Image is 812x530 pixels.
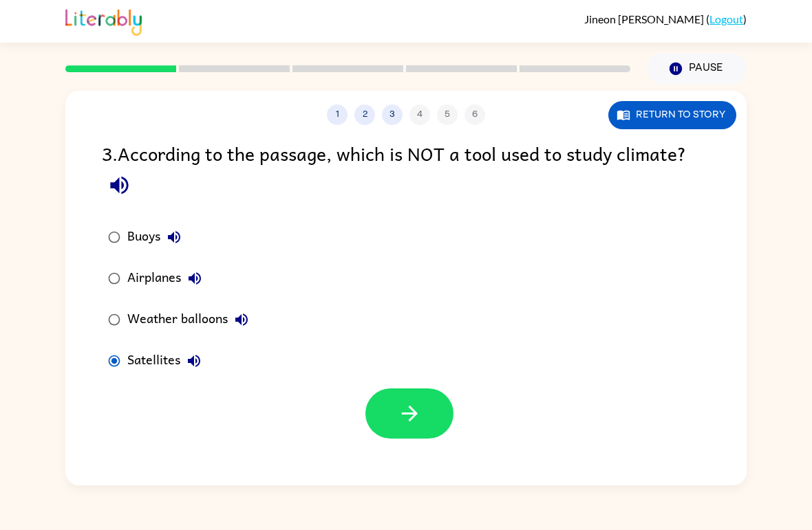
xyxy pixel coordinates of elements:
[709,12,743,25] a: Logout
[127,347,208,375] div: Satellites
[127,306,255,333] div: Weather balloons
[647,53,747,85] button: Pause
[354,104,375,125] button: 2
[327,104,348,125] button: 1
[382,104,403,125] button: 3
[608,101,736,129] button: Return to story
[228,306,255,333] button: Weather balloons
[181,265,209,292] button: Airplanes
[65,5,142,36] img: Literably
[102,139,710,203] div: 3 . According to the passage, which is NOT a tool used to study climate?
[180,347,208,375] button: Satellites
[160,223,188,251] button: Buoys
[584,12,706,25] span: Jineon [PERSON_NAME]
[127,223,188,251] div: Buoys
[584,12,747,25] div: ( )
[127,265,209,292] div: Airplanes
